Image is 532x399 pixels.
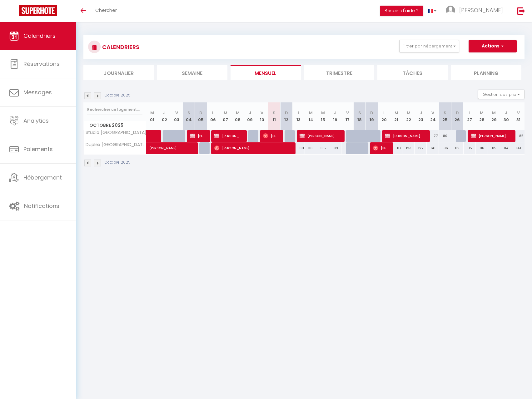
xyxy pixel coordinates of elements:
[329,102,341,130] th: 16
[431,110,434,116] abbr: V
[476,102,488,130] th: 28
[163,110,166,116] abbr: J
[469,40,517,52] button: Actions
[244,102,256,130] th: 09
[304,65,374,80] li: Trimestre
[427,102,439,130] th: 24
[95,7,117,13] span: Chercher
[83,65,154,80] li: Journalier
[212,110,214,116] abbr: L
[373,142,389,154] span: [PERSON_NAME]
[146,102,158,130] th: 01
[451,102,463,130] th: 26
[317,142,329,154] div: 105
[439,142,451,154] div: 136
[476,142,488,154] div: 116
[224,110,227,116] abbr: M
[292,142,305,154] div: 101
[395,110,398,116] abbr: M
[407,110,410,116] abbr: M
[183,102,195,130] th: 04
[377,65,448,80] li: Tâches
[214,142,291,154] span: [PERSON_NAME]
[451,142,463,154] div: 119
[23,88,52,96] span: Messages
[236,110,240,116] abbr: M
[190,130,206,142] span: [PERSON_NAME]
[268,102,280,130] th: 11
[309,110,313,116] abbr: M
[85,130,147,135] span: Studio [GEOGRAPHIC_DATA]
[500,102,512,130] th: 30
[402,102,415,130] th: 22
[517,7,525,15] img: logout
[456,110,459,116] abbr: D
[427,142,439,154] div: 141
[150,110,154,116] abbr: M
[85,142,147,147] span: Duplex [GEOGRAPHIC_DATA]
[512,142,525,154] div: 133
[273,110,276,116] abbr: S
[171,102,183,130] th: 03
[105,92,131,98] p: Octobre 2025
[439,130,451,142] div: 80
[420,110,422,116] abbr: J
[157,65,227,80] li: Semaine
[385,130,426,142] span: [PERSON_NAME]
[101,40,139,54] h3: CALENDRIERS
[105,160,131,165] p: Octobre 2025
[451,65,521,80] li: Planning
[517,110,520,116] abbr: V
[249,110,251,116] abbr: J
[459,6,503,14] span: [PERSON_NAME]
[354,102,366,130] th: 18
[439,102,451,130] th: 25
[370,110,373,116] abbr: D
[505,110,507,116] abbr: J
[187,110,190,116] abbr: S
[24,202,59,210] span: Notifications
[492,110,496,116] abbr: M
[19,5,57,16] img: Super Booking
[23,60,60,68] span: Réservations
[300,130,340,142] span: [PERSON_NAME]
[298,110,300,116] abbr: L
[317,102,329,130] th: 15
[378,102,390,130] th: 20
[444,110,446,116] abbr: S
[305,142,317,154] div: 100
[305,102,317,130] th: 14
[469,110,470,116] abbr: L
[231,65,301,80] li: Mensuel
[158,102,171,130] th: 02
[427,130,439,142] div: 77
[23,32,56,40] span: Calendriers
[175,110,178,116] abbr: V
[214,130,243,142] span: [PERSON_NAME]
[488,142,500,154] div: 115
[334,110,336,116] abbr: J
[87,104,142,115] input: Rechercher un logement...
[231,102,244,130] th: 08
[23,174,62,181] span: Hébergement
[390,142,402,154] div: 117
[488,102,500,130] th: 29
[346,110,349,116] abbr: V
[478,90,525,99] button: Gestion des prix
[219,102,231,130] th: 07
[500,142,512,154] div: 114
[390,102,402,130] th: 21
[480,110,484,116] abbr: M
[256,102,268,130] th: 10
[399,40,459,52] button: Filtrer par hébergement
[512,102,525,130] th: 31
[292,102,305,130] th: 13
[149,139,207,151] span: [PERSON_NAME]
[321,110,325,116] abbr: M
[23,117,49,125] span: Analytics
[446,6,455,15] img: ...
[280,102,292,130] th: 12
[366,102,378,130] th: 19
[23,145,53,153] span: Paiements
[261,110,263,116] abbr: V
